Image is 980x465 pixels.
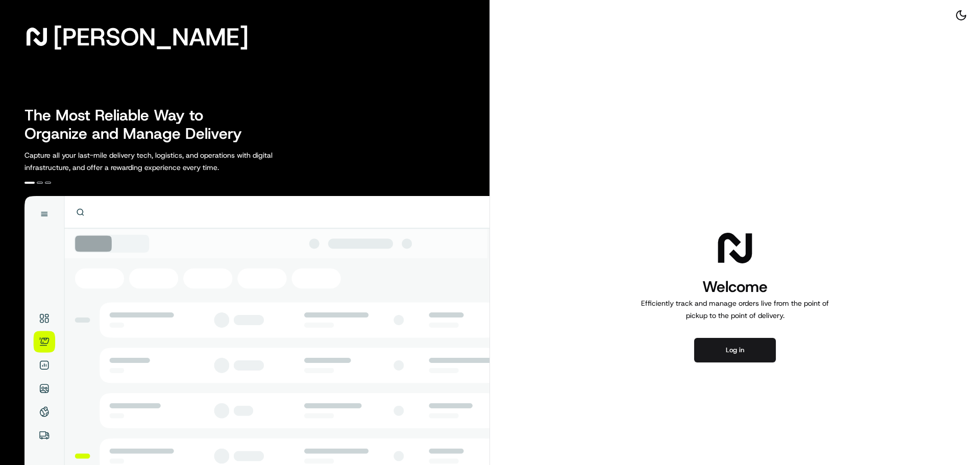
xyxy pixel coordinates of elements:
[53,27,249,47] span: [PERSON_NAME]
[24,149,318,174] p: Capture all your last-mile delivery tech, logistics, and operations with digital infrastructure, ...
[694,338,776,362] button: Log in
[637,297,833,322] p: Efficiently track and manage orders live from the point of pickup to the point of delivery.
[24,106,253,143] h2: The Most Reliable Way to Organize and Manage Delivery
[637,277,833,297] h1: Welcome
